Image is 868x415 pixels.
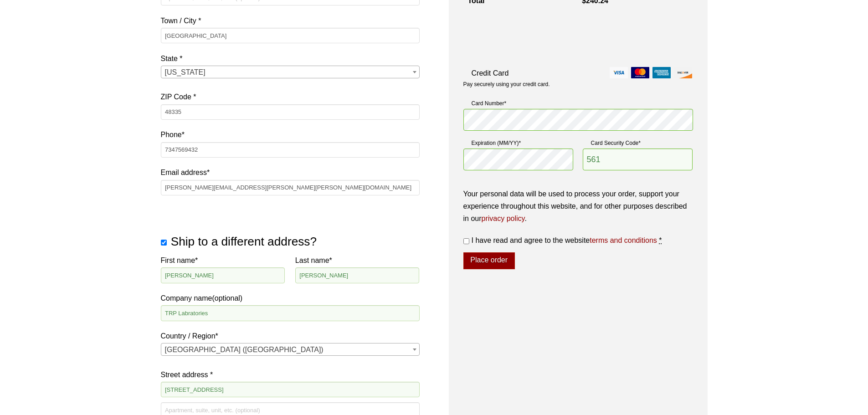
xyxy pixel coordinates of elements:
span: (optional) [212,294,242,302]
img: amex [652,67,671,78]
a: terms and conditions [590,236,657,244]
a: privacy policy [482,215,525,222]
input: I have read and agree to the websiteterms and conditions * [463,238,469,244]
input: CSC [583,149,693,170]
label: Card Security Code [583,138,693,148]
span: Michigan [161,66,419,79]
label: Credit Card [463,67,693,79]
label: Expiration (MM/YY) [463,138,574,148]
label: Country / Region [161,330,420,342]
span: State [161,66,420,78]
label: State [161,52,420,65]
p: Your personal data will be used to process your order, support your experience throughout this we... [463,188,693,225]
label: Street address [161,369,420,381]
img: visa [610,67,628,78]
input: Ship to a different address? [161,240,167,246]
label: Town / City [161,15,420,27]
label: Card Number [463,99,693,108]
fieldset: Payment Info [463,95,693,178]
span: Country / Region [161,343,420,356]
label: Phone [161,128,420,141]
img: mastercard [631,67,649,78]
p: Pay securely using your credit card. [463,81,693,88]
button: Place order [463,252,515,270]
label: ZIP Code [161,91,420,103]
label: First name [161,254,285,266]
span: Ship to a different address? [171,235,317,248]
iframe: reCAPTCHA [463,19,602,55]
label: Company name [161,254,420,304]
span: I have read and agree to the website [472,236,657,244]
img: discover [674,67,692,78]
abbr: required [659,236,662,244]
label: Email address [161,166,420,179]
input: House number and street name [161,382,420,397]
label: Last name [295,254,420,266]
span: United States (US) [161,343,419,356]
